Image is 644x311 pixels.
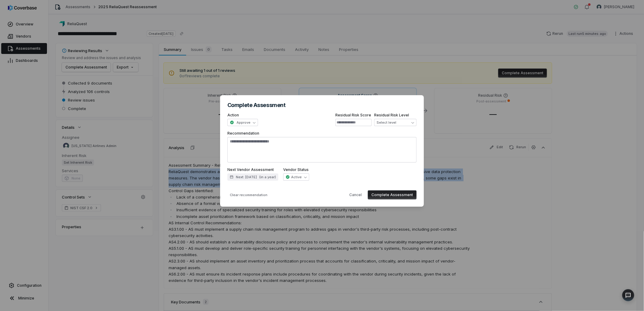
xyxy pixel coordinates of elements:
label: Action [227,113,258,118]
h2: Complete Assessment [227,102,417,108]
label: Recommendation [227,131,417,162]
label: Vendor Status [283,167,309,172]
textarea: Recommendation [227,137,417,162]
span: ( in a year ) [259,175,276,179]
button: Next: [DATE](in a year) [227,173,278,181]
label: Residual Risk Score [335,113,372,118]
label: Residual Risk Level [374,113,417,118]
button: Clear recommendation [227,191,270,199]
button: Cancel [346,190,365,199]
label: Next Vendor Assessment [227,167,278,172]
button: Complete Assessment [368,190,417,199]
span: Next: [DATE] [236,175,257,179]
